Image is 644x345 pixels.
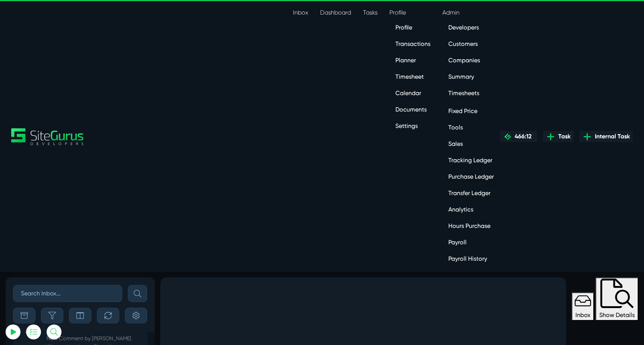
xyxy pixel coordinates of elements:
[442,169,500,184] a: Purchase Ledger
[442,219,500,233] a: Hours Purchase
[596,277,638,321] button: Show Details
[389,102,436,117] a: Documents
[389,20,436,35] a: Profile
[572,292,594,321] button: Inbox
[555,132,571,141] span: Task
[436,5,500,20] a: Admin
[543,131,574,142] a: Task
[314,5,357,20] a: Dashboard
[383,5,436,20] a: Profile
[389,119,436,134] a: Settings
[442,251,500,266] a: Payroll History
[389,86,436,101] a: Calendar
[47,335,143,342] p: New Comment by [PERSON_NAME]
[442,20,500,35] a: Developers
[442,69,500,84] a: Summary
[442,202,500,217] a: Analytics
[442,53,500,68] a: Companies
[512,133,531,140] span: 466:12
[389,69,436,84] a: Timesheet
[442,86,500,101] a: Timesheets
[442,235,500,250] a: Payroll
[13,285,122,302] input: Search Inbox...
[500,131,537,142] a: 466:12
[11,128,84,145] img: Sitegurus Logo
[389,37,436,51] a: Transactions
[442,153,500,168] a: Tracking Ledger
[599,311,635,319] span: Show Details
[442,186,500,201] a: Transfer Ledger
[287,5,314,20] a: Inbox
[575,311,590,319] span: Inbox
[580,131,633,142] a: Internal Task
[442,37,500,51] a: Customers
[592,132,630,141] span: Internal Task
[442,104,500,119] a: Fixed Price
[442,120,500,135] a: Tools
[389,53,436,68] a: Planner
[442,137,500,151] a: Sales
[357,5,383,20] a: Tasks
[11,128,84,145] a: SiteGurus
